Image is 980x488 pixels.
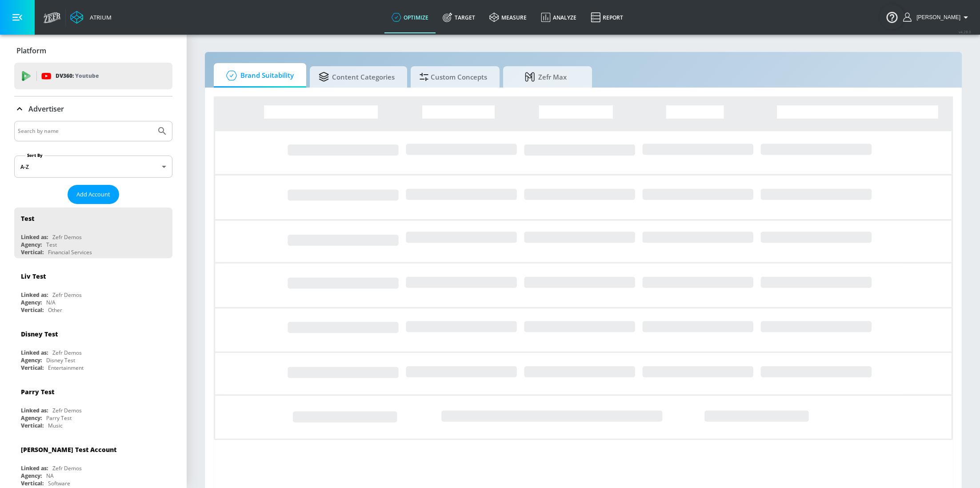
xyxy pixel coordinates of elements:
[52,349,82,356] div: Zefr Demos
[52,464,82,472] div: Zefr Demos
[21,272,46,280] div: Liv Test
[18,125,152,137] input: Search by name
[880,4,904,29] button: Open Resource Center
[21,407,48,414] div: Linked as:
[584,1,630,33] a: Report
[14,323,172,374] div: Disney TestLinked as:Zefr DemosAgency:Disney TestVertical:Entertainment
[534,1,584,33] a: Analyze
[14,156,172,178] div: A-Z
[68,185,119,204] button: Add Account
[21,306,44,314] div: Vertical:
[48,364,84,372] div: Entertainment
[14,208,172,258] div: TestLinked as:Zefr DemosAgency:TestVertical:Financial Services
[21,248,44,256] div: Vertical:
[21,414,42,422] div: Agency:
[21,445,116,454] div: [PERSON_NAME] Test Account
[14,265,172,316] div: Liv TestLinked as:Zefr DemosAgency:N/AVertical:Other
[48,422,63,429] div: Music
[56,71,99,81] p: DV360:
[70,11,112,24] a: Atrium
[46,241,57,248] div: Test
[21,480,44,487] div: Vertical:
[384,1,436,33] a: optimize
[86,13,112,21] div: Atrium
[14,63,172,89] div: DV360: Youtube
[903,12,971,23] button: [PERSON_NAME]
[48,248,92,256] div: Financial Services
[16,46,46,56] p: Platform
[14,381,172,432] div: Parry TestLinked as:Zefr DemosAgency:Parry TestVertical:Music
[21,291,48,299] div: Linked as:
[25,152,44,158] label: Sort By
[319,66,395,88] span: Content Categories
[21,233,48,241] div: Linked as:
[21,388,54,396] div: Parry Test
[21,472,42,480] div: Agency:
[52,233,82,241] div: Zefr Demos
[46,299,56,306] div: N/A
[21,422,44,429] div: Vertical:
[52,291,82,299] div: Zefr Demos
[21,330,58,338] div: Disney Test
[21,356,42,364] div: Agency:
[21,299,42,306] div: Agency:
[48,306,62,314] div: Other
[75,71,99,80] p: Youtube
[46,414,72,422] div: Parry Test
[223,65,294,86] span: Brand Suitability
[48,480,70,487] div: Software
[436,1,482,33] a: Target
[52,407,82,414] div: Zefr Demos
[14,38,172,63] div: Platform
[21,241,42,248] div: Agency:
[512,66,580,88] span: Zefr Max
[913,14,960,20] span: login as: stephanie.wolklin@zefr.com
[21,364,44,372] div: Vertical:
[21,214,34,223] div: Test
[21,464,48,472] div: Linked as:
[28,104,64,114] p: Advertiser
[46,472,54,480] div: NA
[420,66,487,88] span: Custom Concepts
[14,96,172,121] div: Advertiser
[46,356,75,364] div: Disney Test
[21,349,48,356] div: Linked as:
[76,189,110,200] span: Add Account
[482,1,534,33] a: measure
[959,29,971,34] span: v 4.28.0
